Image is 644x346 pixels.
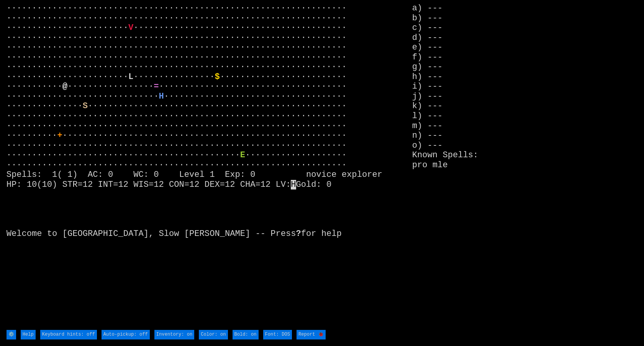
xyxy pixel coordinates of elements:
input: Auto-pickup: off [102,330,150,340]
input: Inventory: on [154,330,194,340]
font: = [154,82,159,91]
input: Font: DOS [263,330,292,340]
input: Report 🐞 [297,330,326,340]
input: Bold: on [233,330,259,340]
font: H [159,92,164,101]
input: Color: on [199,330,228,340]
b: ? [296,229,301,239]
font: @ [62,82,67,91]
larn: ··································································· ·····························... [7,3,412,329]
font: $ [215,72,220,82]
input: Help [21,330,36,340]
stats: a) --- b) --- c) --- d) --- e) --- f) --- g) --- h) --- i) --- j) --- k) --- l) --- m) --- n) ---... [412,3,637,329]
font: E [240,150,245,160]
font: V [128,23,133,33]
font: L [128,72,133,82]
font: S [83,101,88,111]
input: ⚙️ [7,330,16,340]
font: + [57,131,62,140]
input: Keyboard hints: off [40,330,97,340]
mark: H [291,180,296,189]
